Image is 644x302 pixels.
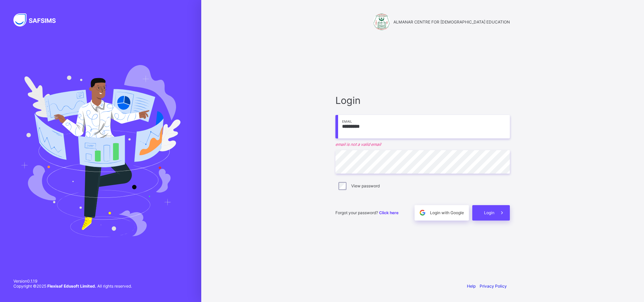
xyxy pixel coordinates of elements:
[480,284,507,289] a: Privacy Policy
[13,284,132,289] span: Copyright © 2025 All rights reserved.
[21,65,180,237] img: Hero Image
[379,210,398,215] a: Click here
[351,183,380,188] label: View password
[13,13,64,26] img: SAFSIMS Logo
[47,284,96,289] strong: Flexisaf Edusoft Limited.
[335,95,510,106] span: Login
[13,279,132,284] span: Version 0.1.19
[335,210,398,215] span: Forgot your password?
[393,19,510,24] span: ALMANAR CENTRE FOR [DEMOGRAPHIC_DATA] EDUCATION
[430,210,464,215] span: Login with Google
[419,209,426,217] img: google.396cfc9801f0270233282035f929180a.svg
[335,142,510,147] em: email is not a valid email
[467,284,476,289] a: Help
[484,210,494,215] span: Login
